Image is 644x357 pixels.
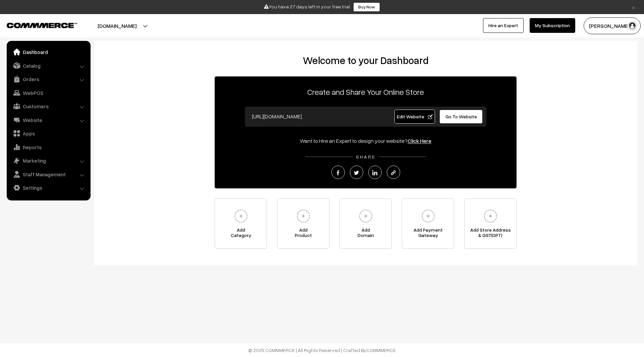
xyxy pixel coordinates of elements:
[7,21,65,29] a: COMMMERCE
[74,17,160,34] button: [DOMAIN_NAME]
[445,114,477,119] span: Go To Website
[464,198,517,249] a: Add Store Address& GST(OPT)
[402,198,454,249] a: Add PaymentGateway
[101,54,631,66] h2: Welcome to your Dashboard
[584,17,641,34] button: [PERSON_NAME]
[8,141,88,153] a: Reports
[8,87,88,99] a: WebPOS
[8,155,88,167] a: Marketing
[7,23,77,28] img: COMMMERCE
[629,3,638,11] a: ×
[397,114,433,119] span: Edit Website
[277,227,329,241] span: Add Product
[2,2,642,12] div: You have 27 days left in your free trial
[419,207,437,225] img: plus.svg
[481,207,500,225] img: plus.svg
[483,18,524,33] a: Hire an Expert
[8,60,88,72] a: Catalog
[394,110,435,124] a: Edit Website
[357,207,375,225] img: plus.svg
[8,73,88,85] a: Orders
[294,207,313,225] img: plus.svg
[215,86,517,98] p: Create and Share Your Online Store
[340,227,391,241] span: Add Domain
[8,100,88,112] a: Customers
[232,207,250,225] img: plus.svg
[408,137,431,144] a: Click Here
[8,114,88,126] a: Website
[439,110,483,124] a: Go To Website
[465,227,516,241] span: Add Store Address & GST(OPT)
[215,137,517,145] div: Want to Hire an Expert to design your website?
[402,227,454,241] span: Add Payment Gateway
[530,18,575,33] a: My Subscription
[627,21,637,31] img: user
[353,2,380,12] a: Buy Now
[215,227,267,241] span: Add Category
[277,198,329,249] a: AddProduct
[8,46,88,58] a: Dashboard
[215,198,267,249] a: AddCategory
[8,168,88,180] a: Staff Management
[353,154,379,160] span: SHARE
[339,198,392,249] a: AddDomain
[8,127,88,139] a: Apps
[8,182,88,194] a: Settings
[366,347,396,353] a: COMMMERCE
